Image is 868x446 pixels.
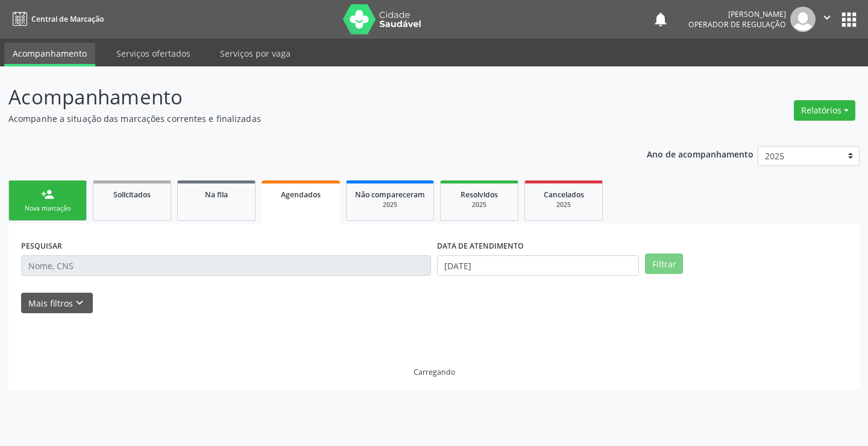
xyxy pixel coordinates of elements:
[816,7,838,32] button: 
[17,204,78,213] div: Nova marcação
[688,19,786,30] span: Operador de regulação
[41,188,54,201] div: person_add
[31,14,104,24] span: Central de Marcação
[688,9,786,19] div: [PERSON_NAME]
[790,7,816,32] img: img
[212,43,299,64] a: Serviços por vaga
[645,253,683,274] button: Filtrar
[205,190,228,200] span: Na fila
[108,43,199,64] a: Serviços ofertados
[8,9,104,29] a: Central de Marcação
[281,190,321,200] span: Agendados
[414,367,455,377] div: Carregando
[8,82,604,112] p: Acompanhamento
[21,255,431,276] input: Nome, CNS
[449,200,509,209] div: 2025
[437,255,639,276] input: Selecione um intervalo
[652,11,669,28] button: notifications
[533,200,594,209] div: 2025
[4,43,95,66] a: Acompanhamento
[794,100,855,121] button: Relatórios
[838,9,860,30] button: apps
[461,190,498,200] span: Resolvidos
[8,112,604,125] p: Acompanhe a situação das marcações correntes e finalizadas
[820,11,834,24] i: 
[355,190,425,200] span: Não compareceram
[113,190,151,200] span: Solicitados
[437,237,524,255] label: DATA DE ATENDIMENTO
[647,146,753,161] p: Ano de acompanhamento
[73,296,86,310] i: keyboard_arrow_down
[21,237,62,255] label: PESQUISAR
[355,200,425,209] div: 2025
[544,190,584,200] span: Cancelados
[21,293,93,314] button: Mais filtroskeyboard_arrow_down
